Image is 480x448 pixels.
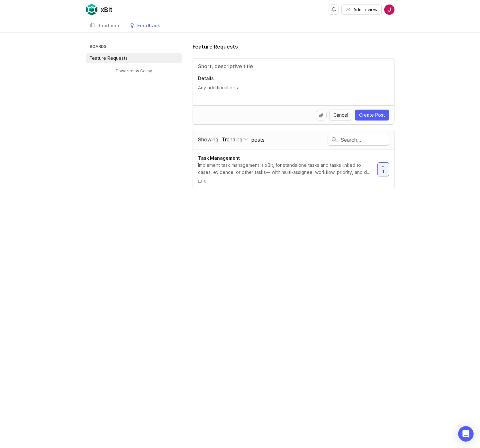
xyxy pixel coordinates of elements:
[86,53,182,63] a: Feature Requests
[382,169,384,174] span: 1
[126,19,164,32] a: Feedback
[101,6,112,13] div: xBit
[341,4,382,15] button: Admin view
[204,178,206,184] span: 0
[329,4,339,15] button: Notifications
[353,6,377,13] span: Admin view
[198,155,240,161] span: Task Management
[115,67,153,75] a: Powered by Canny
[458,426,474,442] div: Open Intercom Messenger
[198,155,377,184] a: Task ManagementImplement task management is xBit, for standalone tasks and tasks linked to cases,...
[88,43,182,52] h3: Boards
[198,75,389,82] p: Details
[198,84,389,91] textarea: Details
[86,4,97,15] img: xBit logo
[222,136,242,143] div: Trending
[198,136,218,143] span: Showing
[198,162,372,176] div: Implement task management is xBit, for standalone tasks and tasks linked to cases, evidence, or o...
[341,136,389,143] input: Search…
[329,110,352,121] button: Cancel
[97,23,120,28] div: Roadmap
[90,55,128,61] p: Feature Requests
[193,43,238,50] h1: Feature Requests
[251,136,265,143] span: posts
[333,112,348,118] span: Cancel
[377,162,389,176] button: 1
[359,112,385,118] span: Create Post
[221,135,249,144] button: Showing
[198,62,389,70] input: Title
[86,19,123,32] a: Roadmap
[384,4,394,15] img: Julia Formichella
[137,23,160,28] div: Feedback
[355,110,389,121] button: Create Post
